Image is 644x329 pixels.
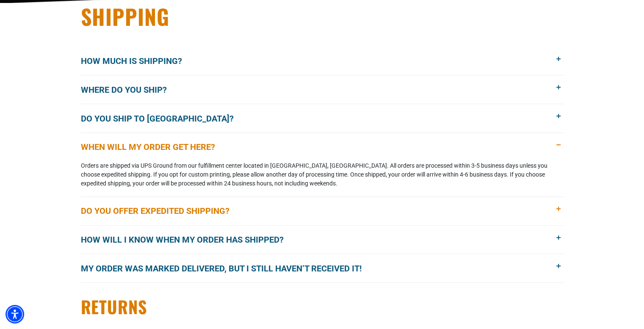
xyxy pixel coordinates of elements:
[81,197,564,225] button: Do you offer expedited shipping?
[81,296,564,318] h3: Returns
[81,55,195,67] span: How much is shipping?
[81,233,296,246] span: How will I know when my order has shipped?
[81,205,242,217] span: Do you offer expedited shipping?
[81,104,564,133] button: Do you ship to [GEOGRAPHIC_DATA]?
[81,141,228,153] span: When will my order get here?
[6,305,24,323] div: Accessibility Menu
[81,83,180,96] span: Where do you ship?
[81,226,564,254] button: How will I know when my order has shipped?
[81,47,564,75] button: How much is shipping?
[81,254,564,282] button: My order was marked delivered, but I still haven’t received it!
[81,133,564,161] button: When will my order get here?
[81,262,374,275] span: My order was marked delivered, but I still haven’t received it!
[81,0,170,32] span: Shipping
[81,112,246,125] span: Do you ship to [GEOGRAPHIC_DATA]?
[81,161,564,188] p: Orders are shipped via UPS Ground from our fulfillment center located in [GEOGRAPHIC_DATA], [GEOG...
[81,75,564,104] button: Where do you ship?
